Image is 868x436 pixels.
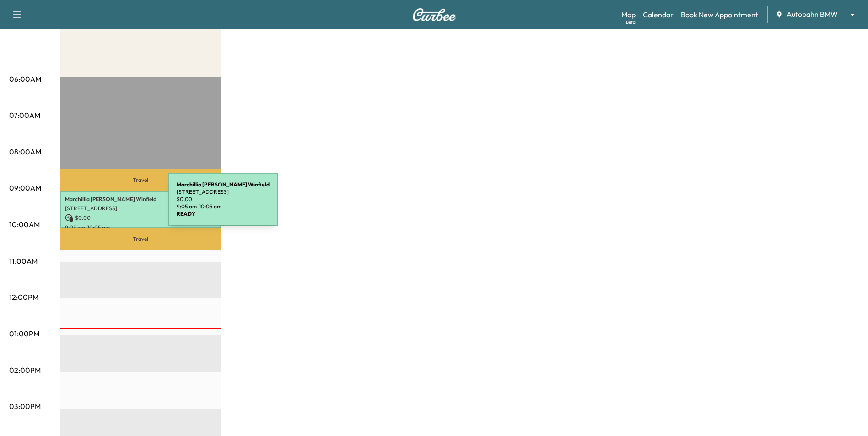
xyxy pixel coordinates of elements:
a: MapBeta [621,9,636,20]
b: READY [177,210,195,217]
p: Travel [60,228,221,250]
p: [STREET_ADDRESS] [65,205,216,212]
p: 10:00AM [9,219,40,230]
a: Book New Appointment [681,9,758,20]
a: Calendar [643,9,674,20]
p: Travel [60,169,221,191]
span: Autobahn BMW [787,9,838,20]
p: Marchillia [PERSON_NAME] Winfield [65,196,216,203]
p: 03:00PM [9,401,41,412]
p: 01:00PM [9,328,39,339]
p: $ 0.00 [177,196,270,203]
p: 02:00PM [9,365,41,376]
p: 12:00PM [9,292,38,303]
b: Marchillia [PERSON_NAME] Winfield [177,181,270,188]
p: 9:05 am - 10:05 am [65,224,216,231]
p: 11:00AM [9,255,38,266]
p: [STREET_ADDRESS] [177,188,270,196]
img: Curbee Logo [412,8,456,21]
div: Beta [626,19,636,26]
p: 06:00AM [9,74,41,85]
p: 09:00AM [9,182,41,193]
p: $ 0.00 [65,214,216,222]
p: 07:00AM [9,110,40,121]
p: 08:00AM [9,146,41,157]
p: 9:05 am - 10:05 am [177,203,270,210]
